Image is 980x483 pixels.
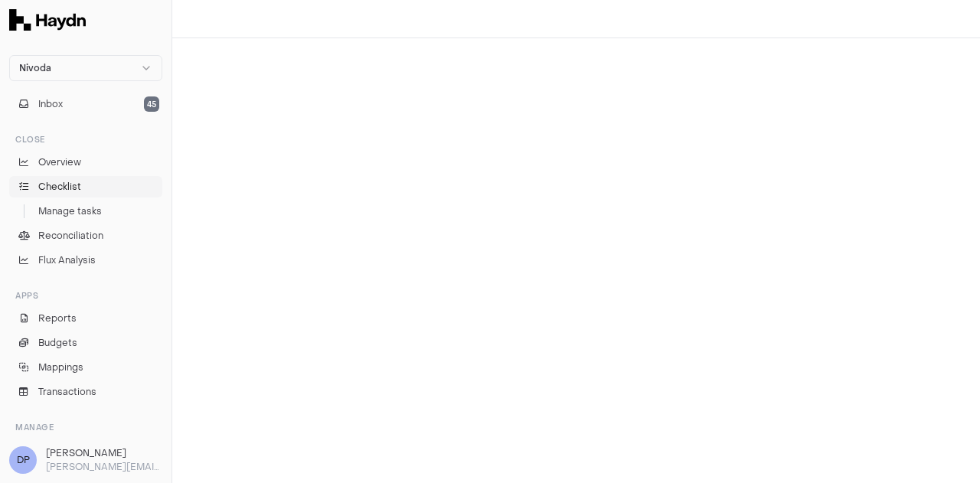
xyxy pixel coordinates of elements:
span: Mappings [38,361,83,374]
span: Reports [38,312,77,325]
button: Nivoda [9,55,162,81]
span: Nivoda [19,62,51,74]
span: DP [9,446,37,474]
div: Close [9,127,162,152]
a: Manage tasks [9,201,162,222]
span: Transactions [38,385,96,399]
a: Flux Analysis [9,250,162,271]
h3: [PERSON_NAME] [46,446,162,460]
div: Apps [9,283,162,308]
a: Overview [9,152,162,173]
img: Haydn Logo [9,9,86,31]
a: Transactions [9,381,162,403]
a: Checklist [9,176,162,197]
a: Budgets [9,332,162,354]
a: Reconciliation [9,225,162,246]
span: Overview [38,155,81,169]
span: Manage tasks [38,204,102,218]
div: Manage [9,415,162,439]
button: Inbox45 [9,93,162,115]
a: Mappings [9,357,162,378]
span: Budgets [38,336,77,350]
span: Flux Analysis [38,253,96,267]
span: Checklist [38,180,81,194]
span: Inbox [38,97,63,111]
span: Reconciliation [38,229,103,243]
p: [PERSON_NAME][EMAIL_ADDRESS][PERSON_NAME][DOMAIN_NAME] [46,460,162,474]
a: Reports [9,308,162,329]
